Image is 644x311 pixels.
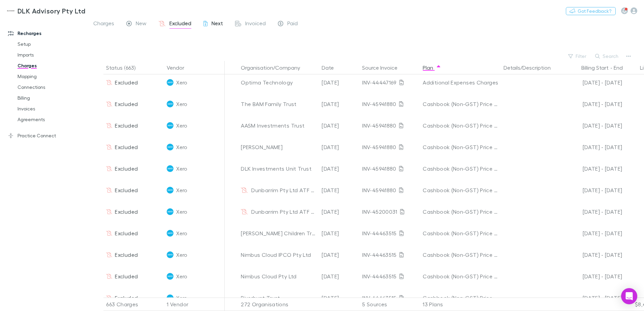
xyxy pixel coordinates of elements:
[241,136,316,158] div: [PERSON_NAME]
[319,72,359,93] div: [DATE]
[564,61,630,74] div: -
[362,201,417,222] div: INV-45200031
[115,273,138,279] span: Excluded
[614,61,623,74] button: End
[169,20,191,29] span: Excluded
[564,287,622,309] div: [DATE] - [DATE]
[115,208,138,215] span: Excluded
[322,61,342,74] button: Date
[423,136,498,158] div: Cashbook (Non-GST) Price Plan
[362,72,417,93] div: INV-44447169
[362,61,406,74] button: Source Invoice
[420,298,501,311] div: 13 Plans
[11,82,91,93] a: Connections
[423,244,498,266] div: Cashbook (Non-GST) Price Plan
[319,222,359,244] div: [DATE]
[115,144,138,150] span: Excluded
[3,3,89,19] a: DLK Advisory Pty Ltd
[564,244,622,266] div: [DATE] - [DATE]
[319,158,359,179] div: [DATE]
[167,79,173,86] img: Xero's Logo
[362,266,417,287] div: INV-44463515
[18,7,85,15] h3: DLK Advisory Pty Ltd
[423,266,498,287] div: Cashbook (Non-GST) Price Plan
[176,222,187,244] span: Xero
[115,101,138,107] span: Excluded
[241,222,316,244] div: [PERSON_NAME] Children Trust
[176,179,187,201] span: Xero
[167,101,173,107] img: Xero's Logo
[115,230,138,236] span: Excluded
[362,287,417,309] div: INV-44463515
[287,20,298,29] span: Paid
[93,20,114,29] span: Charges
[564,136,622,158] div: [DATE] - [DATE]
[167,165,173,172] img: Xero's Logo
[564,201,622,222] div: [DATE] - [DATE]
[136,20,147,29] span: New
[319,287,359,309] div: [DATE]
[115,79,138,85] span: Excluded
[319,93,359,115] div: [DATE]
[241,115,316,136] div: AASM Investments Trust
[621,288,637,304] div: Open Intercom Messenger
[241,266,316,287] div: Nimbus Cloud Pty Ltd
[241,201,316,222] div: Dunbarrim Pty Ltd ATF DLK Family Trust
[423,61,441,74] button: Plan
[11,60,91,71] a: Charges
[176,201,187,222] span: Xero
[565,52,590,60] button: Filter
[167,144,173,150] img: Xero's Logo
[564,222,622,244] div: [DATE] - [DATE]
[115,251,138,258] span: Excluded
[564,179,622,201] div: [DATE] - [DATE]
[176,287,187,309] span: Xero
[504,61,559,74] button: Details/Description
[11,103,91,114] a: Invoices
[423,72,498,93] div: Additional Expenses Charges
[167,230,173,237] img: Xero's Logo
[115,165,138,172] span: Excluded
[11,114,91,125] a: Agreements
[167,295,173,301] img: Xero's Logo
[11,39,91,49] a: Setup
[167,61,192,74] button: Vendor
[362,136,417,158] div: INV-45941880
[167,273,173,280] img: Xero's Logo
[241,179,316,201] div: Dunbarrim Pty Ltd ATF DLK Family Trust
[1,28,91,39] a: Recharges
[245,20,266,29] span: Invoiced
[564,93,622,115] div: [DATE] - [DATE]
[115,187,138,193] span: Excluded
[319,201,359,222] div: [DATE]
[359,298,420,311] div: 5 Sources
[564,72,622,93] div: [DATE] - [DATE]
[362,93,417,115] div: INV-45941880
[176,115,187,136] span: Xero
[319,266,359,287] div: [DATE]
[176,136,187,158] span: Xero
[176,93,187,115] span: Xero
[241,72,316,93] div: Optima Technology
[164,298,225,311] div: 1 Vendor
[167,251,173,258] img: Xero's Logo
[564,115,622,136] div: [DATE] - [DATE]
[1,130,91,141] a: Practice Connect
[7,7,15,15] img: DLK Advisory Pty Ltd's Logo
[176,266,187,287] span: Xero
[362,244,417,266] div: INV-44463515
[362,158,417,179] div: INV-45941880
[362,222,417,244] div: INV-44463515
[241,287,316,309] div: Riverhunt Trust
[106,61,143,74] button: Status (663)
[176,72,187,93] span: Xero
[176,158,187,179] span: Xero
[241,61,308,74] button: Organisation/Company
[319,179,359,201] div: [DATE]
[423,179,498,201] div: Cashbook (Non-GST) Price Plan
[564,266,622,287] div: [DATE] - [DATE]
[423,93,498,115] div: Cashbook (Non-GST) Price Plan
[212,20,223,29] span: Next
[167,122,173,129] img: Xero's Logo
[423,158,498,179] div: Cashbook (Non-GST) Price Plan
